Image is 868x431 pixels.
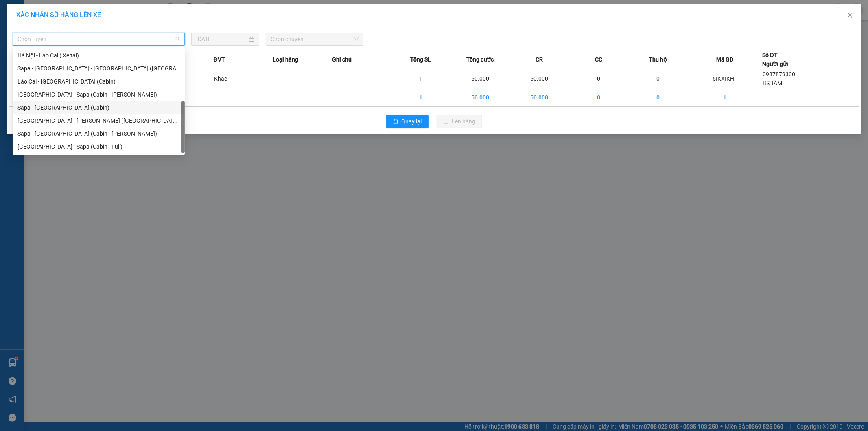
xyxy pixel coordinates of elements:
span: CR [536,55,543,64]
div: [GEOGRAPHIC_DATA] - [PERSON_NAME] ([GEOGRAPHIC_DATA]) [17,116,180,125]
span: Chọn chuyến [271,33,359,45]
div: [GEOGRAPHIC_DATA] - Sapa (Cabin - [PERSON_NAME]) [17,90,180,99]
td: --- [332,69,391,88]
button: rollbackQuay lại [386,115,429,128]
div: Sapa - Lào Cai - Hà Nội (Giường) [13,62,185,75]
div: Số ĐT Người gửi [762,51,788,68]
td: 0 [628,88,688,107]
td: 50.000 [510,88,569,107]
td: 1 [688,88,762,107]
div: Sapa - Hà Nội (Cabin - Thăng Long) [13,127,185,140]
div: Hà Nội - Lào Cai ( Xe tải) [13,49,185,62]
td: 50.000 [450,88,510,107]
td: 0 [569,88,628,107]
div: [GEOGRAPHIC_DATA] - Sapa (Cabin - Full) [17,142,180,151]
td: 1 [391,88,451,107]
span: Ghi chú [332,55,352,64]
span: Tổng SL [410,55,431,64]
td: 50.000 [510,69,569,88]
div: Hà Nội - Sapa (Cabin - Thăng Long) [13,88,185,101]
span: Thu hộ [649,55,667,64]
div: Hà Nội - Lào Cai ( Xe tải) [17,51,180,60]
div: Sapa - [GEOGRAPHIC_DATA] (Cabin - [PERSON_NAME]) [17,129,180,138]
div: Sapa - Hà Nội (Cabin) [13,101,185,114]
span: Chọn tuyến [17,33,180,45]
td: 5IKXIKHF [688,69,762,88]
span: BS TÂM [763,80,782,86]
td: 1 [391,69,451,88]
span: rollback [393,119,398,125]
div: Sapa - [GEOGRAPHIC_DATA] - [GEOGRAPHIC_DATA] ([GEOGRAPHIC_DATA]) [17,64,180,73]
span: CC [595,55,602,64]
button: uploadLên hàng [437,115,482,128]
td: Khác [214,69,273,88]
span: Tổng cước [466,55,494,64]
span: Loại hàng [273,55,298,64]
span: 0987879300 [763,71,795,77]
td: 0 [628,69,688,88]
span: Mã GD [716,55,733,64]
button: Close [839,4,861,27]
td: --- [273,69,332,88]
td: 50.000 [450,69,510,88]
span: Quay lại [402,117,422,126]
span: XÁC NHẬN SỐ HÀNG LÊN XE [16,11,101,19]
div: Lào Cai - [GEOGRAPHIC_DATA] (Cabin) [17,77,180,86]
div: Sapa - [GEOGRAPHIC_DATA] (Cabin) [17,103,180,112]
input: 11/08/2025 [196,35,247,44]
div: Hà Nội - Sapa (Cabin - Full) [13,140,185,153]
td: 0 [569,69,628,88]
span: ĐVT [214,55,225,64]
span: close [847,12,853,18]
div: Lào Cai - Hà Nội (Cabin) [13,75,185,88]
div: Hà Nội - Lào Cai - Sapa (Giường) [13,114,185,127]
